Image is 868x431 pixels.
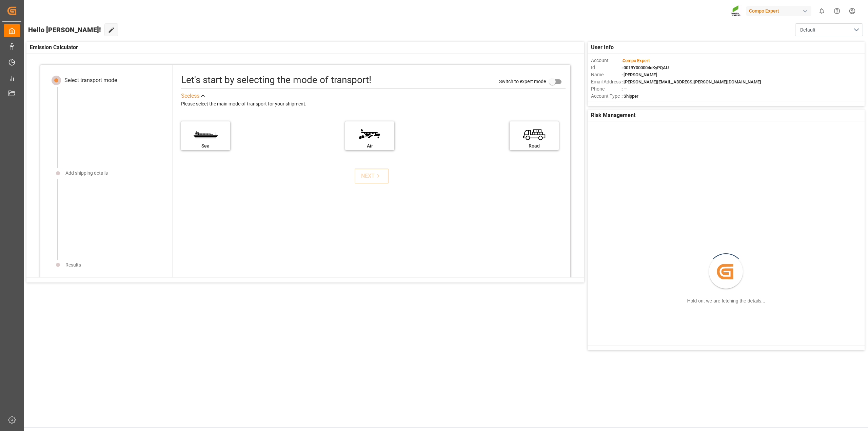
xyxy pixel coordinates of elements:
div: NEXT [361,172,382,180]
span: Switch to expert mode [499,79,546,84]
button: NEXT [355,169,389,183]
span: Email Address [591,78,622,85]
span: Compo Expert [623,58,650,63]
span: Name [591,71,622,78]
div: Road [513,142,555,150]
span: Hello [PERSON_NAME]! [28,23,101,36]
span: Emission Calculator [30,43,78,52]
span: Phone [591,85,622,93]
button: Compo Expert [746,4,814,17]
div: Please select the main mode of transport for your shipment. [181,100,566,108]
span: Id [591,64,622,71]
div: Compo Expert [746,6,811,16]
div: Add shipping details [65,170,108,177]
span: : — [622,86,627,92]
span: Account [591,57,622,64]
div: Results [65,261,81,269]
button: Help Center [829,3,845,19]
div: See less [181,92,199,100]
span: : [PERSON_NAME][EMAIL_ADDRESS][PERSON_NAME][DOMAIN_NAME] [622,79,761,84]
span: Risk Management [591,111,635,119]
div: Sea [184,142,227,150]
img: Screenshot%202023-09-29%20at%2010.02.21.png_1712312052.png [731,5,742,17]
div: Hold on, we are fetching the details... [687,297,765,305]
button: show 0 new notifications [814,3,829,19]
span: : 0019Y000004dKyPQAU [622,65,669,70]
span: Account Type [591,93,622,100]
span: : Shipper [622,94,638,99]
div: Let's start by selecting the mode of transport! [181,73,371,87]
button: open menu [795,23,863,36]
span: : [PERSON_NAME] [622,72,657,77]
span: Default [800,26,815,34]
span: User Info [591,43,614,52]
div: Select transport mode [64,76,117,84]
span: : [622,58,650,63]
div: Air [349,142,391,150]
